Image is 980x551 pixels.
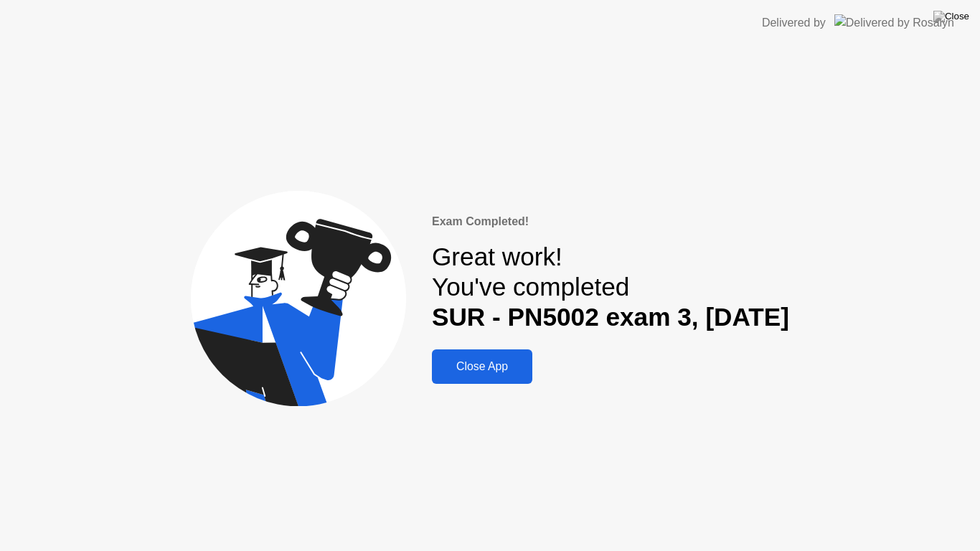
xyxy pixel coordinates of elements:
div: Delivered by [762,14,826,32]
button: Close App [432,349,532,384]
div: Close App [436,360,528,373]
img: Delivered by Rosalyn [834,14,954,31]
div: Exam Completed! [432,213,789,230]
img: Close [933,11,969,22]
div: Great work! You've completed [432,242,789,333]
b: SUR - PN5002 exam 3, [DATE] [432,303,789,331]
